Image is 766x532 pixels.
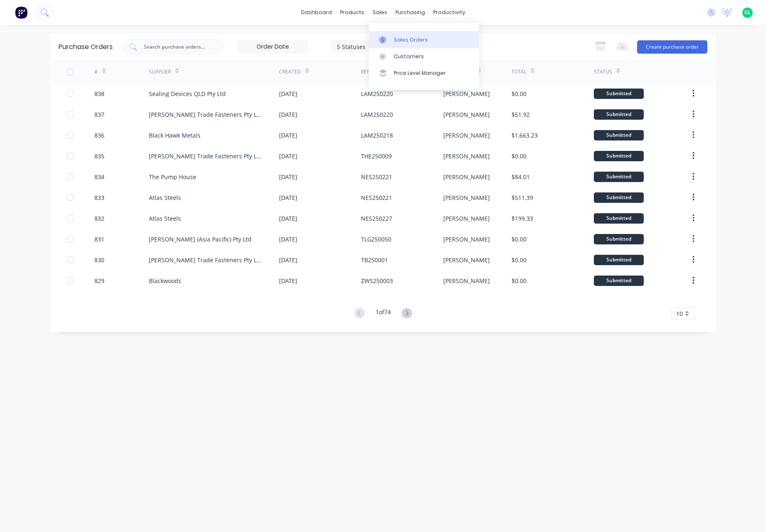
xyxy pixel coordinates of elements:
[391,6,429,19] div: purchasing
[361,89,393,98] div: LAM250220
[511,172,530,181] div: $84.01
[511,193,533,202] div: $511.39
[676,309,683,318] span: 10
[94,256,104,264] div: 830
[361,68,388,76] div: Reference
[511,214,533,223] div: $199.33
[361,110,393,119] div: LAM250220
[94,193,104,202] div: 833
[149,152,262,160] div: [PERSON_NAME] Trade Fasteners Pty Ltd
[143,43,212,51] input: Search purchase orders...
[361,235,391,244] div: TLG250050
[443,256,490,264] div: [PERSON_NAME]
[279,172,297,181] div: [DATE]
[394,36,428,44] div: Sales Orders
[149,276,181,285] div: Blackwoods
[361,214,392,223] div: NES250227
[443,152,490,160] div: [PERSON_NAME]
[94,152,104,160] div: 835
[368,6,391,19] div: sales
[443,172,490,181] div: [PERSON_NAME]
[279,110,297,119] div: [DATE]
[594,255,644,265] div: Submitted
[238,41,308,53] input: Order Date
[594,192,644,203] div: Submitted
[443,89,490,98] div: [PERSON_NAME]
[361,172,392,181] div: NES250221
[149,235,252,244] div: [PERSON_NAME] (Asia Pacific) Pty Ltd
[594,68,612,76] div: Status
[594,151,644,161] div: Submitted
[594,213,644,224] div: Submitted
[369,48,479,65] a: Customers
[94,110,104,119] div: 837
[149,193,181,202] div: Atlas Steels
[511,110,530,119] div: $51.92
[594,109,644,120] div: Submitted
[443,131,490,140] div: [PERSON_NAME]
[361,193,392,202] div: NES250221
[511,235,526,244] div: $0.00
[279,276,297,285] div: [DATE]
[94,214,104,223] div: 832
[279,235,297,244] div: [DATE]
[279,152,297,160] div: [DATE]
[279,214,297,223] div: [DATE]
[511,131,538,140] div: $1,663.23
[594,130,644,140] div: Submitted
[511,89,526,98] div: $0.00
[594,89,644,99] div: Submitted
[149,68,171,76] div: Supplier
[361,256,388,264] div: TB250001
[279,89,297,98] div: [DATE]
[279,193,297,202] div: [DATE]
[94,68,98,76] div: #
[443,193,490,202] div: [PERSON_NAME]
[361,276,393,285] div: ZWS250003
[511,68,526,76] div: Total
[149,172,196,181] div: The Pump House
[149,214,181,223] div: Atlas Steels
[594,172,644,182] div: Submitted
[94,172,104,181] div: 834
[94,131,104,140] div: 836
[94,89,104,98] div: 838
[279,131,297,140] div: [DATE]
[149,89,226,98] div: Sealing Devices QLD Pty Ltd
[443,235,490,244] div: [PERSON_NAME]
[149,256,262,264] div: [PERSON_NAME] Trade Fasteners Pty Ltd
[443,110,490,119] div: [PERSON_NAME]
[744,9,751,16] span: GL
[297,6,336,19] a: dashboard
[511,152,526,160] div: $0.00
[15,6,27,19] img: Factory
[361,152,392,160] div: THE250009
[443,276,490,285] div: [PERSON_NAME]
[394,53,424,60] div: Customers
[149,131,200,140] div: Black Hawk Metals
[511,276,526,285] div: $0.00
[94,276,104,285] div: 829
[394,69,446,77] div: Price Level Manager
[59,42,113,52] div: Purchase Orders
[149,110,262,119] div: [PERSON_NAME] Trade Fasteners Pty Ltd
[637,40,707,54] button: Create purchase order
[279,68,301,76] div: Created
[361,131,393,140] div: LAM250218
[369,31,479,48] a: Sales Orders
[594,276,644,286] div: Submitted
[369,65,479,81] a: Price Level Manager
[336,6,368,19] div: products
[376,308,391,320] div: 1 of 74
[94,235,104,244] div: 831
[511,256,526,264] div: $0.00
[279,256,297,264] div: [DATE]
[429,6,469,19] div: productivity
[594,234,644,244] div: Submitted
[337,42,396,51] div: 5 Statuses
[443,214,490,223] div: [PERSON_NAME]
